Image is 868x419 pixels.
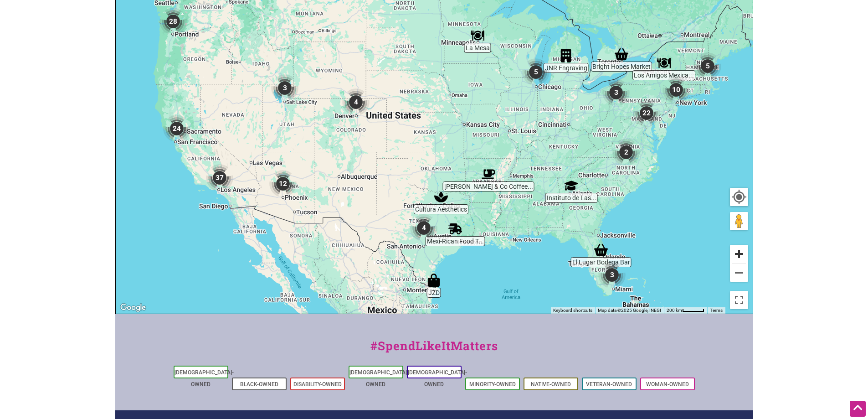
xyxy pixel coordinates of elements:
a: Native-Owned [531,381,571,388]
div: 5 [694,52,721,80]
button: Toggle fullscreen view [729,291,748,310]
div: 28 [159,8,187,35]
div: 3 [602,79,630,106]
div: Los Amigos Mexican Restaurant [657,56,671,70]
div: 37 [206,164,233,191]
a: Veteran-Owned [586,381,632,388]
div: El Lugar Bodega Bar [594,243,608,257]
button: Map Scale: 200 km per 45 pixels [664,307,707,314]
div: 10 [663,76,690,103]
div: 24 [163,115,190,142]
div: 12 [269,170,297,197]
div: 5 [522,58,550,86]
a: Disability-Owned [293,381,342,388]
div: 4 [410,214,437,242]
img: Google [118,302,148,314]
a: Minority-Owned [469,381,516,388]
div: La Mesa [471,29,484,42]
div: 22 [633,99,660,127]
div: 3 [598,261,626,289]
span: 200 km [667,308,682,313]
div: Cultura Aesthetics [434,190,448,204]
a: Woman-Owned [646,381,689,388]
div: Scroll Back to Top [850,401,866,417]
div: Mexi-Rican Food Truck [448,222,462,236]
a: Black-Owned [240,381,278,388]
a: [DEMOGRAPHIC_DATA]-Owned [408,369,467,388]
div: Bright Hopes Market [615,47,628,61]
span: Map data ©2025 Google, INEGI [598,308,661,313]
a: [DEMOGRAPHIC_DATA]-Owned [349,369,409,388]
a: [DEMOGRAPHIC_DATA]-Owned [175,369,234,388]
button: Drag Pegman onto the map to open Street View [730,212,748,230]
div: 4 [342,88,370,116]
div: JNR Engraving [559,49,573,62]
div: #SpendLikeItMatters [115,337,753,364]
button: Zoom in [730,245,748,263]
a: Terms [710,308,723,313]
div: JZD [427,274,441,287]
div: Fidel & Co Coffee Roasters [482,167,495,181]
a: Open this area in Google Maps (opens a new window) [118,302,148,314]
button: Zoom out [730,264,748,282]
div: 2 [612,139,640,166]
button: Your Location [730,188,748,206]
button: Keyboard shortcuts [553,307,592,314]
div: Instituto de Las Américas [565,179,578,192]
div: 3 [271,74,298,102]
